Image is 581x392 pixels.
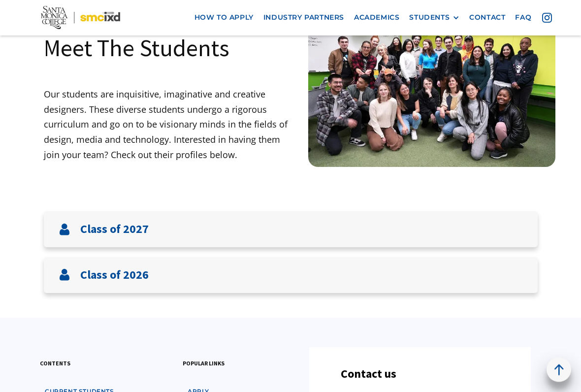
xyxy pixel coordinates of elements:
div: STUDENTS [409,14,450,22]
a: how to apply [190,9,258,27]
h3: Class of 2027 [80,223,149,237]
a: industry partners [258,9,349,27]
p: Our students are inquisitive, imaginative and creative designers. These diverse students undergo ... [44,87,291,163]
a: faq [510,9,536,27]
a: back to top [547,358,571,382]
h1: Meet The Students [44,33,229,64]
a: contact [464,9,510,27]
h3: Contact us [341,367,396,382]
h3: Class of 2026 [80,268,149,283]
img: Santa Monica College IxD Students engaging with industry [308,13,555,167]
img: Santa Monica College - SMC IxD logo [41,6,120,30]
div: STUDENTS [409,14,459,22]
a: Academics [349,9,404,27]
img: User icon [59,269,70,281]
img: icon - instagram [542,13,552,23]
h3: popular links [183,359,225,368]
h3: contents [40,359,70,368]
img: User icon [59,224,70,236]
